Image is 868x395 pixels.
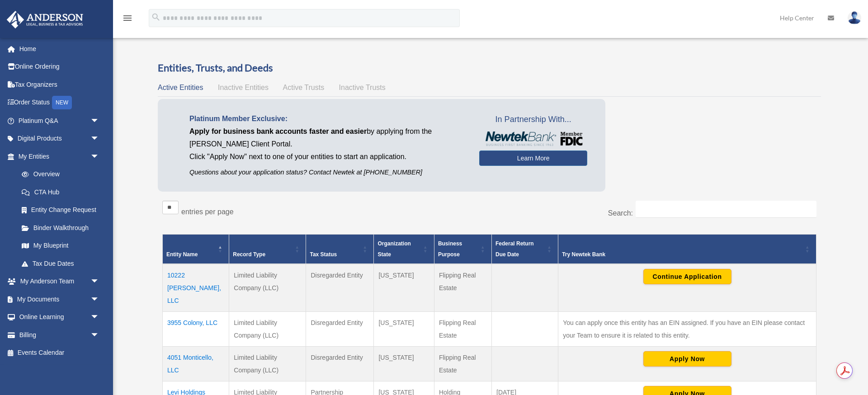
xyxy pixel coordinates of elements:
[163,264,229,312] td: 10222 [PERSON_NAME], LLC
[6,326,113,344] a: Billingarrow_drop_down
[13,165,104,183] a: Overview
[163,346,229,381] td: 4051 Monticello, LLC
[479,150,587,166] a: Learn More
[229,264,306,312] td: Limited Liability Company (LLC)
[151,12,161,22] i: search
[90,308,108,327] span: arrow_drop_down
[558,311,816,346] td: You can apply once this entity has an EIN assigned. If you have an EIN please contact your Team t...
[484,132,583,146] img: NewtekBankLogoSM.png
[189,113,466,125] p: Platinum Member Exclusive:
[479,113,587,127] span: In Partnership With...
[4,11,86,28] img: Anderson Advisors Platinum Portal
[434,346,491,381] td: Flipping Real Estate
[434,264,491,312] td: Flipping Real Estate
[643,269,731,284] button: Continue Application
[122,13,133,24] i: menu
[90,112,108,130] span: arrow_drop_down
[90,130,108,148] span: arrow_drop_down
[374,264,434,312] td: [US_STATE]
[90,273,108,291] span: arrow_drop_down
[6,344,113,362] a: Events Calendar
[90,326,108,344] span: arrow_drop_down
[558,234,816,264] th: Try Newtek Bank : Activate to sort
[6,308,113,326] a: Online Learningarrow_drop_down
[181,208,234,216] label: entries per page
[438,240,462,258] span: Business Purpose
[13,237,108,255] a: My Blueprint
[122,16,133,24] a: menu
[229,311,306,346] td: Limited Liability Company (LLC)
[6,75,113,94] a: Tax Organizers
[6,147,108,165] a: My Entitiesarrow_drop_down
[374,311,434,346] td: [US_STATE]
[13,201,108,219] a: Entity Change Request
[163,311,229,346] td: 3955 Colony, LLC
[306,264,374,312] td: Disregarded Entity
[434,234,491,264] th: Business Purpose: Activate to sort
[374,234,434,264] th: Organization State: Activate to sort
[434,311,491,346] td: Flipping Real Estate
[374,346,434,381] td: [US_STATE]
[13,219,108,237] a: Binder Walkthrough
[339,84,386,91] span: Inactive Trusts
[229,234,306,264] th: Record Type: Activate to sort
[6,58,113,76] a: Online Ordering
[310,251,337,258] span: Tax Status
[6,273,113,291] a: My Anderson Teamarrow_drop_down
[189,125,466,150] p: by applying from the [PERSON_NAME] Client Portal.
[848,11,861,24] img: User Pic
[377,240,410,258] span: Organization State
[189,150,466,163] p: Click "Apply Now" next to one of your entities to start an application.
[6,94,113,112] a: Order StatusNEW
[306,346,374,381] td: Disregarded Entity
[158,61,821,75] h3: Entities, Trusts, and Deeds
[218,84,269,91] span: Inactive Entities
[229,346,306,381] td: Limited Liability Company (LLC)
[52,96,72,109] div: NEW
[495,240,534,258] span: Federal Return Due Date
[13,254,108,273] a: Tax Due Dates
[189,127,367,135] span: Apply for business bank accounts faster and easier
[90,290,108,309] span: arrow_drop_down
[189,167,466,178] p: Questions about your application status? Contact Newtek at [PHONE_NUMBER]
[233,251,265,258] span: Record Type
[166,251,198,258] span: Entity Name
[6,130,113,148] a: Digital Productsarrow_drop_down
[6,112,113,130] a: Platinum Q&Aarrow_drop_down
[6,290,113,308] a: My Documentsarrow_drop_down
[283,84,325,91] span: Active Trusts
[13,183,108,201] a: CTA Hub
[6,40,113,58] a: Home
[643,351,731,367] button: Apply Now
[492,234,558,264] th: Federal Return Due Date: Activate to sort
[163,234,229,264] th: Entity Name: Activate to invert sorting
[158,84,203,91] span: Active Entities
[562,249,802,260] div: Try Newtek Bank
[90,147,108,166] span: arrow_drop_down
[306,234,374,264] th: Tax Status: Activate to sort
[608,209,633,217] label: Search:
[306,311,374,346] td: Disregarded Entity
